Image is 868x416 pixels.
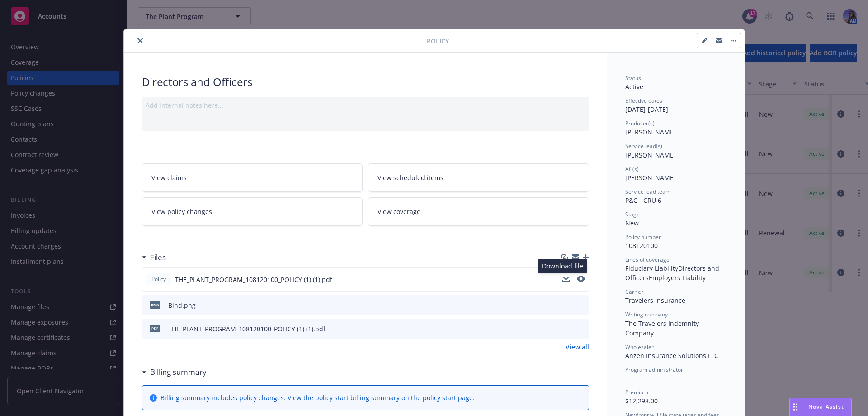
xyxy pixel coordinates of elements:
button: download file [562,275,570,284]
div: THE_PLANT_PROGRAM_108120100_POLICY (1) (1).pdf [168,324,325,334]
a: View coverage [368,197,589,226]
span: Status [625,74,641,82]
div: Download file [538,259,587,273]
span: Wholesaler [625,343,654,351]
div: Billing summary includes policy changes. View the policy start billing summary on the . [160,393,475,402]
span: Travelers Insurance [625,296,685,305]
a: View policy changes [142,197,363,226]
span: Fiduciary Liability [625,264,678,273]
span: Premium [625,388,648,396]
span: Stage [625,210,640,218]
span: Employers Liability [649,273,706,282]
div: Drag to move [790,398,801,416]
button: preview file [577,324,585,334]
a: policy start page [423,393,473,402]
a: View scheduled items [368,163,589,192]
span: Carrier [625,288,643,296]
span: Producer(s) [625,120,655,127]
span: View scheduled items [377,173,443,182]
span: Policy number [625,233,661,241]
span: New [625,219,639,227]
div: Billing summary [142,366,207,378]
span: The Travelers Indemnity Company [625,319,701,337]
button: preview file [577,301,585,310]
div: Files [142,252,166,263]
div: Add internal notes here... [146,100,585,110]
span: AC(s) [625,165,639,173]
span: pdf [150,325,160,332]
a: View all [566,342,589,352]
button: download file [563,324,570,334]
span: Active [625,82,643,91]
div: [DATE] - [DATE] [625,97,726,114]
button: download file [563,301,570,310]
div: Bind.png [168,301,196,310]
span: P&C - CRU 6 [625,196,661,205]
span: Lines of coverage [625,256,670,263]
button: Nova Assist [789,398,852,416]
span: Policy [150,275,168,283]
div: Directors and Officers [142,74,589,90]
a: View claims [142,163,363,192]
button: close [135,35,146,46]
button: download file [562,275,570,282]
h3: Billing summary [150,366,207,378]
span: $12,298.00 [625,397,658,405]
span: - [625,374,627,383]
button: preview file [577,275,585,284]
span: Nova Assist [808,403,844,411]
span: Directors and Officers [625,264,721,282]
span: [PERSON_NAME] [625,128,676,136]
button: preview file [577,276,585,282]
span: Service lead(s) [625,142,662,150]
span: THE_PLANT_PROGRAM_108120100_POLICY (1) (1).pdf [175,275,332,284]
span: Writing company [625,311,668,318]
span: Service lead team [625,188,670,196]
span: View coverage [377,207,420,216]
span: Anzen Insurance Solutions LLC [625,351,718,360]
span: [PERSON_NAME] [625,151,676,159]
span: Program administrator [625,366,683,373]
span: View claims [151,173,187,182]
span: Effective dates [625,97,662,105]
span: 108120100 [625,241,658,250]
h3: Files [150,252,166,263]
span: View policy changes [151,207,212,216]
span: [PERSON_NAME] [625,173,676,182]
span: Policy [427,36,449,46]
span: png [150,301,160,308]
